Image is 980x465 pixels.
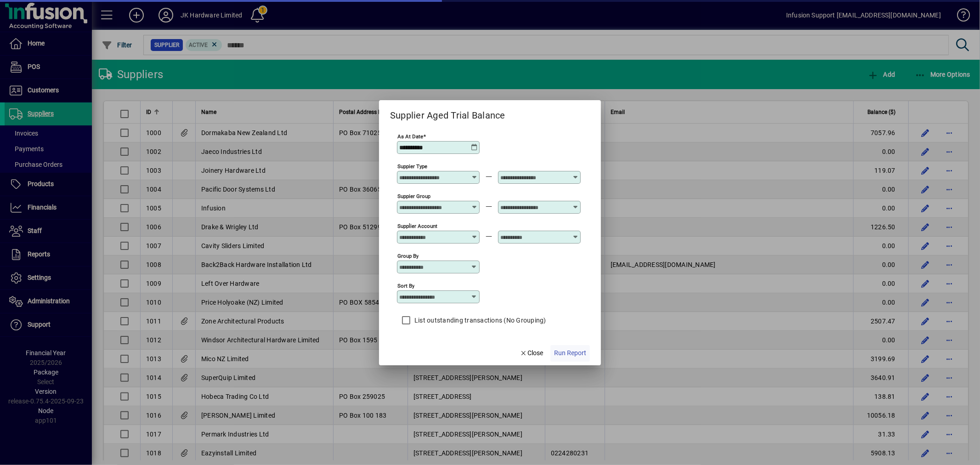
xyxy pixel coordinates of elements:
[397,193,431,199] mat-label: Suppier Group
[554,348,586,358] span: Run Report
[397,133,423,139] mat-label: As at Date
[413,316,546,325] label: List outstanding transactions (No Grouping)
[516,345,547,362] button: Close
[397,163,427,169] mat-label: Suppier Type
[397,282,414,289] mat-label: Sort by
[379,100,516,123] h2: Supplier Aged Trial Balance
[397,222,437,229] mat-label: Supplier Account
[550,345,590,362] button: Run Report
[397,252,419,259] mat-label: Group by
[520,348,544,358] span: Close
